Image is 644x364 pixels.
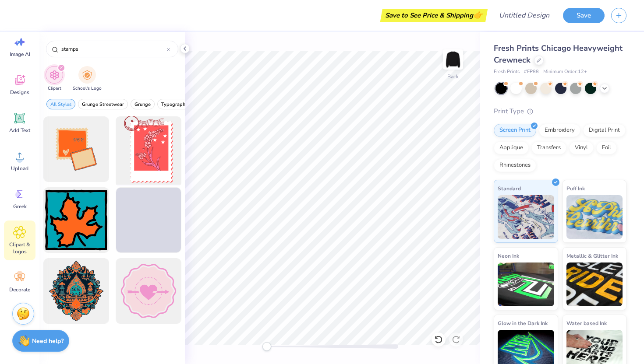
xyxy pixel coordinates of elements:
[566,184,585,193] span: Puff Ink
[539,124,580,137] div: Embroidery
[82,101,124,108] span: Grunge Streetwear
[566,262,623,306] img: Metallic & Glitter Ink
[161,101,188,108] span: Typography
[131,99,155,109] button: filter button
[494,159,536,172] div: Rhinestones
[50,70,60,80] img: Clipart Image
[569,141,594,154] div: Vinyl
[9,127,30,134] span: Add Text
[563,8,605,23] button: Save
[498,318,548,328] span: Glow in the Dark Ink
[494,68,520,76] span: Fresh Prints
[46,66,63,92] button: filter button
[498,251,519,260] span: Neon Ink
[134,101,151,108] span: Grunge
[78,99,128,109] button: filter button
[9,286,30,293] span: Decorate
[50,101,71,108] span: All Styles
[444,51,462,68] img: Back
[82,70,92,80] img: School's Logo Image
[73,85,102,92] span: School's Logo
[494,141,529,154] div: Applique
[32,337,64,345] strong: Need help?
[157,99,192,109] button: filter button
[596,141,617,154] div: Foil
[447,73,459,80] div: Back
[60,45,167,53] input: Try "Stars"
[262,342,271,351] div: Accessibility label
[583,124,626,137] div: Digital Print
[10,89,29,96] span: Designs
[498,262,554,306] img: Neon Ink
[73,66,102,92] button: filter button
[46,99,75,109] button: filter button
[11,165,28,172] span: Upload
[494,124,536,137] div: Screen Print
[10,51,30,58] span: Image AI
[473,10,483,20] span: 👉
[494,43,623,65] span: Fresh Prints Chicago Heavyweight Crewneck
[46,66,63,92] div: filter for Clipart
[73,66,102,92] div: filter for School's Logo
[48,85,61,92] span: Clipart
[566,318,607,328] span: Water based Ink
[5,241,34,255] span: Clipart & logos
[492,7,556,24] input: Untitled Design
[543,68,587,76] span: Minimum Order: 12 +
[524,68,539,76] span: # FP88
[531,141,566,154] div: Transfers
[566,251,618,260] span: Metallic & Glitter Ink
[566,195,623,239] img: Puff Ink
[498,184,521,193] span: Standard
[13,203,27,210] span: Greek
[382,9,485,22] div: Save to See Price & Shipping
[498,195,554,239] img: Standard
[494,106,626,116] div: Print Type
